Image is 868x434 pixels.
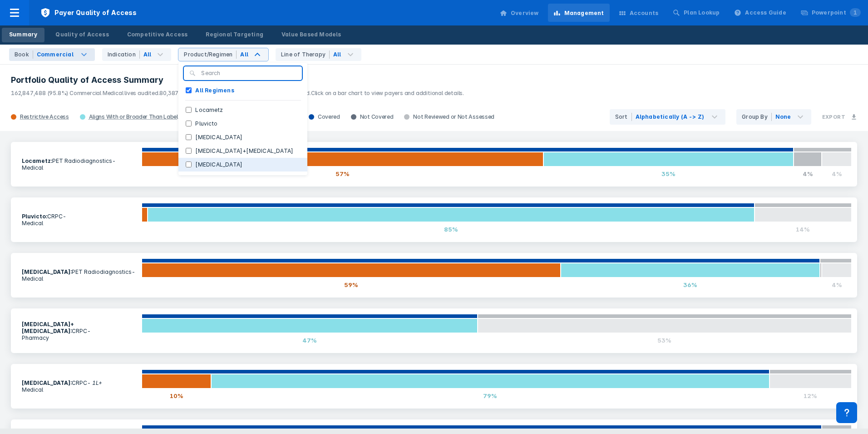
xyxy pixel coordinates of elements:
[192,147,297,155] label: [MEDICAL_DATA]+[MEDICAL_DATA]
[11,75,857,86] h3: Portfolio Quality of Access Summary
[206,30,263,39] div: Regional Targeting
[142,278,561,292] div: 59%
[192,120,221,128] label: Pluvicto
[22,321,74,334] b: [MEDICAL_DATA]+[MEDICAL_DATA] :
[9,30,37,39] div: Summary
[2,28,44,42] a: Summary
[20,113,69,121] div: Restrictive Access
[192,106,227,114] label: Locametz
[769,389,852,403] div: 12%
[11,197,857,242] a: Pluvicto:CRPC-Medical85%14%
[192,133,246,141] label: [MEDICAL_DATA]
[22,379,72,386] b: [MEDICAL_DATA] :
[63,213,66,220] i: -
[543,167,794,181] div: 35%
[511,9,539,17] div: Overview
[184,50,237,59] div: Product/Regimen
[37,50,74,59] div: Commercial
[311,90,464,96] span: Click on a bar chart to view payers and additional details.
[636,113,705,121] div: Alphabetically (A -> Z)
[478,333,852,348] div: 53%
[11,253,857,298] a: [MEDICAL_DATA]:PET Radiodiagnostics-Medical59%36%4%
[630,9,659,17] div: Accounts
[15,50,33,59] div: Book
[142,167,543,181] div: 57%
[22,268,72,275] b: [MEDICAL_DATA] :
[120,28,195,42] a: Competitive Access
[11,90,159,96] span: 162,847,488 (95.8%) Commercial Medical lives audited.
[87,328,91,334] i: -
[281,30,341,39] div: Value Based Models
[16,315,142,347] section: CRPC
[178,131,307,144] button: [MEDICAL_DATA]
[178,103,307,117] button: Locametz
[16,152,142,177] section: PET Radiodiagnostics
[22,164,136,171] p: Medical
[836,402,857,423] div: Contact Support
[178,144,307,158] button: [MEDICAL_DATA]+[MEDICAL_DATA]
[11,142,857,187] a: Locametz:PET Radiodiagnostics-Medical57%35%4%4%
[142,389,211,403] div: 10%
[742,113,772,121] div: Group By
[22,220,136,227] p: Medical
[16,207,142,232] section: CRPC
[48,28,116,42] a: Quality of Access
[22,213,47,220] b: Pluvicto :
[178,84,307,97] button: All Regimens
[333,50,341,59] div: All
[198,28,271,42] a: Regional Targeting
[201,69,296,77] input: Search
[745,9,786,17] div: Access Guide
[822,278,852,292] div: 4%
[159,90,311,96] span: 80,387,891 (47.3%) Commercial Pharmacy lives audited.
[303,113,345,121] div: Covered
[142,333,478,348] div: 47%
[399,113,500,121] div: Not Reviewed or Not Assessed
[178,117,307,131] button: Pluvicto
[822,114,845,120] h3: Export
[822,167,852,181] div: 4%
[281,50,330,59] div: Line of Therapy
[178,158,307,172] button: [MEDICAL_DATA]
[850,8,861,17] span: 1
[494,4,544,22] a: Overview
[11,308,857,353] a: [MEDICAL_DATA]+[MEDICAL_DATA]:CRPC-Pharmacy47%53%
[755,222,852,237] div: 14%
[615,113,632,121] div: Sort
[132,268,135,275] i: -
[775,113,791,121] div: None
[211,389,769,403] div: 79%
[22,157,52,164] b: Locametz :
[22,386,136,393] p: Medical
[817,108,863,126] button: Export
[812,9,861,17] div: Powerpoint
[192,86,237,95] label: All Regimens
[192,161,246,169] label: [MEDICAL_DATA]
[613,4,664,22] a: Accounts
[108,50,140,59] div: Indication
[127,30,188,39] div: Competitive Access
[16,374,142,399] section: CRPC
[564,9,604,17] div: Management
[11,364,857,409] a: [MEDICAL_DATA]:CRPC- 1L+Medical10%79%12%
[87,379,102,386] i: - 1L+
[684,9,720,17] div: Plan Lookup
[143,50,152,59] div: All
[148,222,755,237] div: 85%
[561,278,819,292] div: 36%
[345,113,399,121] div: Not Covered
[55,30,108,39] div: Quality of Access
[112,157,116,164] i: -
[274,28,349,42] a: Value Based Models
[22,334,136,341] p: Pharmacy
[794,167,822,181] div: 4%
[240,50,248,59] div: All
[89,113,178,121] div: Aligns With or Broader Than Label
[16,263,142,288] section: PET Radiodiagnostics
[22,275,136,282] p: Medical
[548,4,610,22] a: Management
